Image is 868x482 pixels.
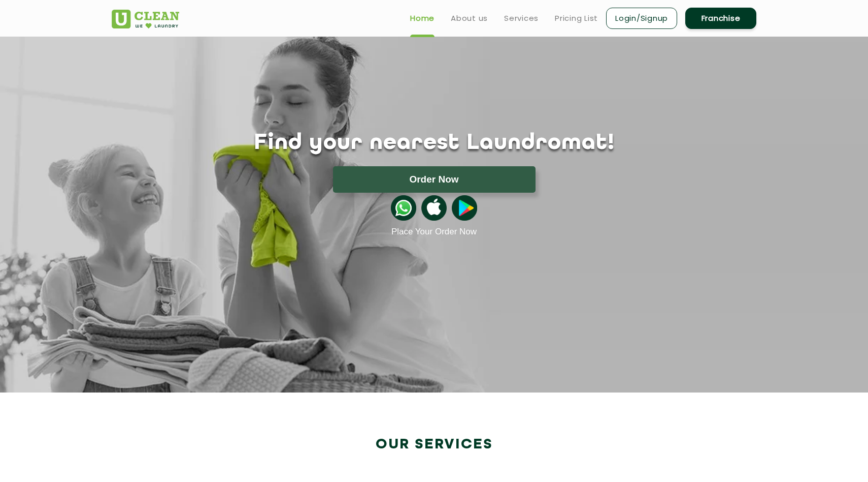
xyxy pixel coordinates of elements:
[391,227,477,237] a: Place Your Order Now
[685,8,756,29] a: Franchise
[333,166,536,193] button: Order Now
[104,131,764,156] h1: Find your nearest Laundromat!
[391,195,416,221] img: whatsappicon.png
[421,195,447,221] img: apple-icon.png
[112,436,756,453] h2: Our Services
[452,195,477,221] img: playstoreicon.png
[410,12,435,24] a: Home
[112,10,179,28] img: UClean Laundry and Dry Cleaning
[606,8,677,29] a: Login/Signup
[504,12,539,24] a: Services
[555,12,598,24] a: Pricing List
[451,12,488,24] a: About us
